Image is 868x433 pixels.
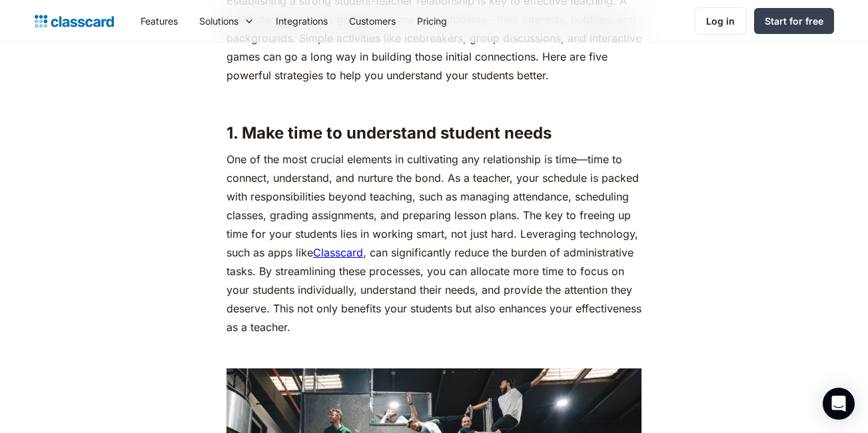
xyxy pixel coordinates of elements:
[338,6,406,36] a: Customers
[226,150,642,336] p: One of the most crucial elements in cultivating any relationship is time—time to connect, underst...
[35,12,114,31] a: home
[226,123,552,143] strong: 1. Make time to understand student needs
[706,14,735,28] div: Log in
[226,91,642,110] p: ‍
[199,14,238,28] div: Solutions
[265,6,338,36] a: Integrations
[189,6,265,36] div: Solutions
[130,6,189,36] a: Features
[226,343,642,362] p: ‍
[695,7,746,35] a: Log in
[406,6,458,36] a: Pricing
[313,246,363,259] a: Classcard
[754,8,834,34] a: Start for free
[823,388,855,420] div: Open Intercom Messenger
[765,14,823,28] div: Start for free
